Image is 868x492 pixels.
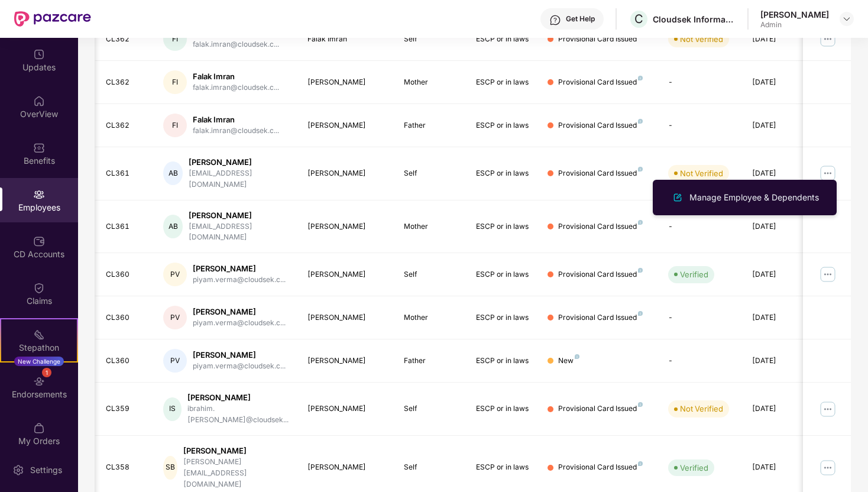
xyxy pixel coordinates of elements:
div: CL361 [106,221,145,232]
div: [PERSON_NAME] [307,403,385,415]
div: Provisional Card Issued [558,77,643,88]
div: CL362 [106,77,145,88]
div: Father [404,355,457,367]
img: svg+xml;base64,PHN2ZyBpZD0iRHJvcGRvd24tMzJ4MzIiIHhtbG5zPSJodHRwOi8vd3d3LnczLm9yZy8yMDAwL3N2ZyIgd2... [842,14,851,24]
div: [DATE] [752,312,805,323]
div: ibrahim.[PERSON_NAME]@cloudsek... [187,403,289,426]
img: svg+xml;base64,PHN2ZyBpZD0iSGVscC0zMngzMiIgeG1sbnM9Imh0dHA6Ly93d3cudzMub3JnLzIwMDAvc3ZnIiB3aWR0aD... [549,14,561,26]
div: Admin [760,20,829,30]
img: svg+xml;base64,PHN2ZyB4bWxucz0iaHR0cDovL3d3dy53My5vcmcvMjAwMC9zdmciIHdpZHRoPSI4IiBoZWlnaHQ9IjgiIH... [638,402,643,407]
div: ESCP or in laws [476,221,529,232]
div: [PERSON_NAME] [189,157,289,168]
div: [PERSON_NAME] [307,312,385,323]
div: [PERSON_NAME] [193,349,286,361]
img: manageButton [818,400,837,419]
div: Mother [404,221,457,232]
div: falak.imran@cloudsek.c... [193,39,279,50]
div: Falak Imran [307,34,385,45]
div: piyam.verma@cloudsek.c... [193,318,286,329]
img: svg+xml;base64,PHN2ZyBpZD0iSG9tZSIgeG1sbnM9Imh0dHA6Ly93d3cudzMub3JnLzIwMDAvc3ZnIiB3aWR0aD0iMjAiIG... [33,95,45,107]
img: manageButton [818,30,837,48]
img: svg+xml;base64,PHN2ZyB4bWxucz0iaHR0cDovL3d3dy53My5vcmcvMjAwMC9zdmciIHdpZHRoPSI4IiBoZWlnaHQ9IjgiIH... [638,76,643,80]
td: - [659,61,743,104]
div: falak.imran@cloudsek.c... [193,82,279,93]
div: PV [163,349,187,373]
div: ESCP or in laws [476,168,529,179]
img: svg+xml;base64,PHN2ZyB4bWxucz0iaHR0cDovL3d3dy53My5vcmcvMjAwMC9zdmciIHdpZHRoPSI4IiBoZWlnaHQ9IjgiIH... [575,354,579,359]
img: svg+xml;base64,PHN2ZyB4bWxucz0iaHR0cDovL3d3dy53My5vcmcvMjAwMC9zdmciIHdpZHRoPSI4IiBoZWlnaHQ9IjgiIH... [638,311,643,316]
div: Provisional Card Issued [558,312,643,323]
div: Not Verified [680,167,723,179]
div: ESCP or in laws [476,312,529,323]
div: [PERSON_NAME] [307,120,385,131]
td: - [659,200,743,254]
div: [PERSON_NAME] [760,9,829,20]
div: [DATE] [752,403,805,415]
div: Stepathon [1,342,77,354]
img: svg+xml;base64,PHN2ZyBpZD0iVXBkYXRlZCIgeG1sbnM9Imh0dHA6Ly93d3cudzMub3JnLzIwMDAvc3ZnIiB3aWR0aD0iMj... [33,48,45,60]
div: AB [163,161,183,185]
div: Falak Imran [193,71,279,82]
div: ESCP or in laws [476,77,529,88]
div: Falak Imran [193,114,279,125]
div: ESCP or in laws [476,462,529,473]
div: Self [404,168,457,179]
div: Provisional Card Issued [558,462,643,473]
div: [PERSON_NAME] [307,77,385,88]
div: Self [404,462,457,473]
img: svg+xml;base64,PHN2ZyB4bWxucz0iaHR0cDovL3d3dy53My5vcmcvMjAwMC9zdmciIHdpZHRoPSIyMSIgaGVpZ2h0PSIyMC... [33,329,45,341]
div: Not Verified [680,33,723,45]
img: New Pazcare Logo [14,11,91,27]
img: manageButton [818,458,837,477]
span: C [634,12,643,26]
div: [DATE] [752,269,805,280]
div: Mother [404,312,457,323]
div: ESCP or in laws [476,355,529,367]
div: ESCP or in laws [476,269,529,280]
div: Mother [404,77,457,88]
div: New [558,355,579,367]
div: Provisional Card Issued [558,168,643,179]
img: svg+xml;base64,PHN2ZyB4bWxucz0iaHR0cDovL3d3dy53My5vcmcvMjAwMC9zdmciIHdpZHRoPSI4IiBoZWlnaHQ9IjgiIH... [638,119,643,124]
div: Self [404,269,457,280]
div: CL359 [106,403,145,415]
div: Provisional Card Issued [558,269,643,280]
img: svg+xml;base64,PHN2ZyBpZD0iRW5kb3JzZW1lbnRzIiB4bWxucz0iaHR0cDovL3d3dy53My5vcmcvMjAwMC9zdmciIHdpZH... [33,376,45,387]
div: CL362 [106,34,145,45]
div: [DATE] [752,168,805,179]
div: [DATE] [752,34,805,45]
div: Provisional Card Issued [558,221,643,232]
img: svg+xml;base64,PHN2ZyBpZD0iRW1wbG95ZWVzIiB4bWxucz0iaHR0cDovL3d3dy53My5vcmcvMjAwMC9zdmciIHdpZHRoPS... [33,189,45,200]
div: [PERSON_NAME] [307,168,385,179]
div: Verified [680,268,708,280]
div: [DATE] [752,120,805,131]
div: CL360 [106,269,145,280]
div: [DATE] [752,462,805,473]
div: [PERSON_NAME] [307,221,385,232]
img: svg+xml;base64,PHN2ZyBpZD0iQ0RfQWNjb3VudHMiIGRhdGEtbmFtZT0iQ0QgQWNjb3VudHMiIHhtbG5zPSJodHRwOi8vd3... [33,235,45,247]
div: ESCP or in laws [476,403,529,415]
div: [DATE] [752,355,805,367]
img: manageButton [818,164,837,183]
div: [PERSON_NAME] [189,210,289,221]
div: [PERSON_NAME] [307,355,385,367]
div: Self [404,34,457,45]
img: svg+xml;base64,PHN2ZyBpZD0iTXlfT3JkZXJzIiBkYXRhLW5hbWU9Ik15IE9yZGVycyIgeG1sbnM9Imh0dHA6Ly93d3cudz... [33,422,45,434]
div: AB [163,215,183,238]
div: piyam.verma@cloudsek.c... [193,274,286,286]
div: [DATE] [752,221,805,232]
div: [PERSON_NAME] [193,306,286,318]
div: Get Help [566,14,595,24]
td: - [659,104,743,147]
div: 1 [42,368,51,377]
img: svg+xml;base64,PHN2ZyBpZD0iQmVuZWZpdHMiIHhtbG5zPSJodHRwOi8vd3d3LnczLm9yZy8yMDAwL3N2ZyIgd2lkdGg9Ij... [33,142,45,154]
div: ESCP or in laws [476,120,529,131]
div: ESCP or in laws [476,34,529,45]
div: CL362 [106,120,145,131]
div: falak.imran@cloudsek.c... [193,125,279,137]
div: Self [404,403,457,415]
img: svg+xml;base64,PHN2ZyB4bWxucz0iaHR0cDovL3d3dy53My5vcmcvMjAwMC9zdmciIHdpZHRoPSI4IiBoZWlnaHQ9IjgiIH... [638,461,643,466]
img: svg+xml;base64,PHN2ZyB4bWxucz0iaHR0cDovL3d3dy53My5vcmcvMjAwMC9zdmciIHdpZHRoPSI4IiBoZWlnaHQ9IjgiIH... [638,220,643,225]
div: SB [163,456,177,480]
div: [PERSON_NAME] [193,263,286,274]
